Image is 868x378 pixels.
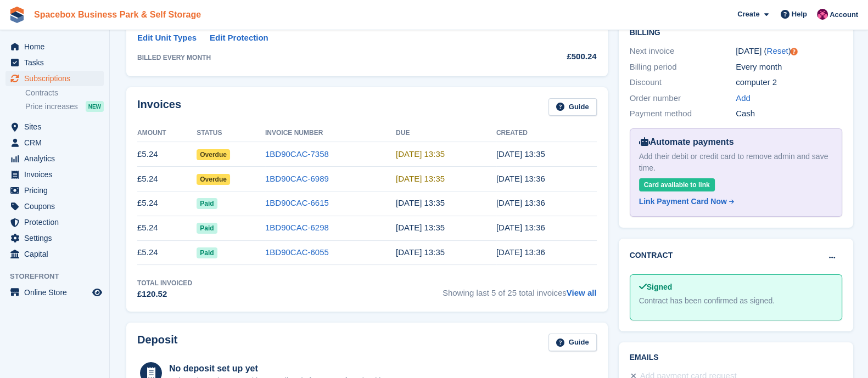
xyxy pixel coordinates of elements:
[9,7,25,23] img: stora-icon-8386f47178a22dfd0bd8f6a31ec36ba5ce8667c1dd55bd0f319d3a0aa187defe.svg
[639,281,833,293] div: Signed
[639,295,833,307] div: Contract has been confirmed as signed.
[817,9,828,20] img: Avishka Chauhan
[639,196,727,207] div: Link Payment Card Now
[24,55,90,70] span: Tasks
[496,174,545,183] time: 2025-07-11 12:36:17 UTC
[25,88,104,98] a: Contracts
[25,101,78,112] span: Price increases
[736,108,842,120] div: Cash
[197,174,230,185] span: Overdue
[496,198,545,207] time: 2025-06-11 12:36:00 UTC
[137,334,177,352] h2: Deposit
[630,108,736,120] div: Payment method
[137,53,512,63] div: BILLED EVERY MONTH
[265,149,329,159] a: 1BD90CAC-7358
[24,71,90,86] span: Subscriptions
[137,278,192,288] div: Total Invoiced
[639,196,828,207] a: Link Payment Card Now
[5,135,104,150] a: menu
[5,71,104,86] a: menu
[5,230,104,246] a: menu
[396,198,445,207] time: 2025-06-12 12:35:33 UTC
[639,178,715,191] div: Card available to link
[736,76,842,89] div: computer 2
[24,246,90,262] span: Capital
[5,151,104,166] a: menu
[736,45,842,58] div: [DATE] ( )
[630,92,736,105] div: Order number
[5,246,104,262] a: menu
[766,46,788,55] a: Reset
[630,45,736,58] div: Next invoice
[548,98,597,116] a: Guide
[5,183,104,198] a: menu
[630,61,736,74] div: Billing period
[630,250,673,261] h2: Contract
[512,50,597,63] div: £500.24
[5,119,104,134] a: menu
[639,136,833,149] div: Automate payments
[137,142,197,167] td: £5.24
[789,47,799,57] div: Tooltip anchor
[792,9,807,20] span: Help
[443,278,597,301] span: Showing last 5 of 25 total invoices
[91,286,104,299] a: Preview store
[630,76,736,89] div: Discount
[496,125,597,142] th: Created
[24,39,90,54] span: Home
[210,32,268,44] a: Edit Protection
[5,39,104,54] a: menu
[5,215,104,230] a: menu
[265,223,329,232] a: 1BD90CAC-6298
[24,285,90,300] span: Online Store
[137,191,197,216] td: £5.24
[137,288,192,301] div: £120.52
[265,198,329,207] a: 1BD90CAC-6615
[24,167,90,182] span: Invoices
[567,288,597,297] a: View all
[10,271,109,282] span: Storefront
[265,174,329,183] a: 1BD90CAC-6989
[630,353,842,362] h2: Emails
[197,149,230,160] span: Overdue
[737,9,759,20] span: Create
[396,125,496,142] th: Due
[5,55,104,70] a: menu
[24,215,90,230] span: Protection
[639,151,833,174] div: Add their debit or credit card to remove admin and save time.
[197,223,217,234] span: Paid
[137,98,181,116] h2: Invoices
[24,119,90,134] span: Sites
[736,61,842,74] div: Every month
[24,183,90,198] span: Pricing
[830,9,858,20] span: Account
[630,26,842,37] h2: Billing
[5,167,104,182] a: menu
[137,167,197,191] td: £5.24
[496,247,545,257] time: 2025-04-11 12:36:06 UTC
[496,149,545,159] time: 2025-08-11 12:35:41 UTC
[496,223,545,232] time: 2025-05-11 12:36:07 UTC
[137,32,197,44] a: Edit Unit Types
[197,247,217,258] span: Paid
[265,125,396,142] th: Invoice Number
[137,240,197,265] td: £5.24
[396,223,445,232] time: 2025-05-12 12:35:33 UTC
[24,230,90,246] span: Settings
[197,198,217,209] span: Paid
[5,285,104,300] a: menu
[24,151,90,166] span: Analytics
[396,174,445,183] time: 2025-07-12 12:35:33 UTC
[736,92,751,105] a: Add
[197,125,265,142] th: Status
[396,149,445,159] time: 2025-08-12 12:35:33 UTC
[30,5,205,24] a: Spacebox Business Park & Self Storage
[137,125,197,142] th: Amount
[548,334,597,352] a: Guide
[24,135,90,150] span: CRM
[265,247,329,257] a: 1BD90CAC-6055
[396,247,445,257] time: 2025-04-12 12:35:33 UTC
[169,362,395,375] div: No deposit set up yet
[86,101,104,112] div: NEW
[5,199,104,214] a: menu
